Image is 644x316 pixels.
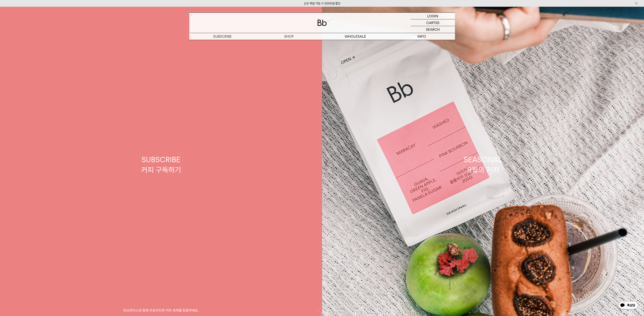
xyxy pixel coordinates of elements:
p: LOGIN [427,13,438,19]
a: 신규 회원 가입 시 3,000원 할인 [304,2,340,5]
p: CART [426,19,435,26]
p: INFO [389,33,455,40]
p: SEARCH [426,26,440,33]
a: CART (0) [411,19,455,26]
img: 로고 [317,20,327,26]
a: SHOP [256,33,322,40]
p: WHOLESALE [322,33,389,40]
div: SUBSCRIBE 커피 구독하기 [141,155,181,175]
p: (0) [435,19,439,26]
a: LOGIN [411,13,455,19]
a: SUBSCRIBE [189,33,256,40]
div: SEASONAL 9월의 커피 [464,155,502,175]
img: 카카오톡 채널 1:1 채팅 버튼 [618,301,638,310]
